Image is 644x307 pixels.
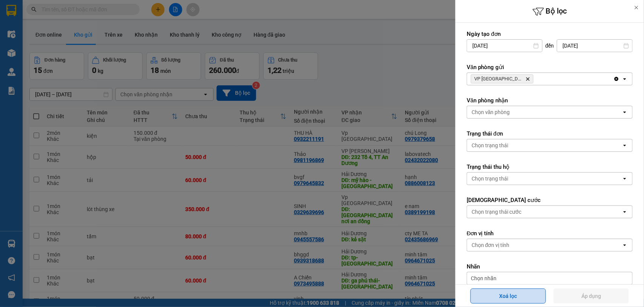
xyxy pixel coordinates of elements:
[474,76,523,82] span: VP Mỹ Đình
[467,163,633,171] label: Trạng thái thu hộ
[4,18,23,45] img: logo
[472,208,521,216] div: Chọn trạng thái cước
[471,74,533,83] span: VP Mỹ Đình, close by backspace
[467,63,633,71] label: Văn phòng gửi
[467,130,633,137] label: Trạng thái đơn
[472,108,510,116] div: Chọn văn phòng
[472,142,508,149] div: Chọn trạng thái
[471,275,496,282] span: Chọn nhãn
[622,76,628,82] svg: open
[622,242,628,248] svg: open
[526,77,530,81] svg: Delete
[31,4,69,14] span: Kết Đoàn
[24,36,76,42] span: 14F-00113 (0915289450)
[557,40,632,52] input: Select a date.
[467,40,542,52] input: Select a date.
[31,43,69,59] strong: PHIẾU GỬI HÀNG
[467,97,633,104] label: Văn phòng nhận
[77,26,116,34] span: GB08250157
[622,142,628,148] svg: open
[622,209,628,215] svg: open
[467,30,633,38] label: Ngày tạo đơn
[24,15,76,27] span: Số 939 Giải Phóng (Đối diện Ga Giáp Bát)
[472,175,508,182] div: Chọn trạng thái
[553,288,629,304] button: Áp dụng
[467,230,633,237] label: Đơn vị tính
[546,42,554,49] span: đến
[472,241,510,249] div: Chọn đơn vị tính
[622,109,628,115] svg: open
[535,75,536,83] input: Selected VP Mỹ Đình.
[622,176,628,182] svg: open
[467,263,633,270] label: Nhãn
[455,6,644,17] h6: Bộ lọc
[40,29,60,34] span: 19003239
[613,76,619,82] svg: Clear all
[467,196,633,204] label: [DEMOGRAPHIC_DATA] cước
[470,288,546,304] button: Xoá lọc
